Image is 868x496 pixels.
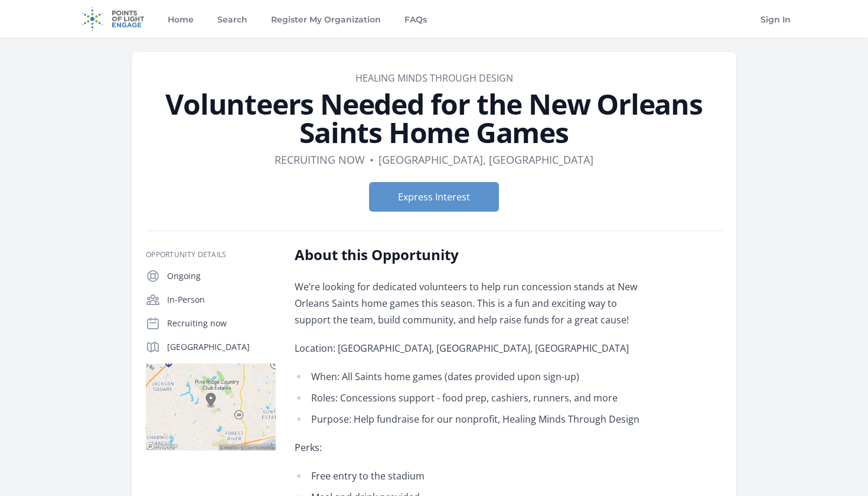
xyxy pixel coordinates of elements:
p: [GEOGRAPHIC_DATA] [167,341,276,353]
p: Perks: [295,439,640,456]
li: Purpose: Help fundraise for our nonprofit, Healing Minds Through Design [295,411,640,427]
img: Map [146,364,276,450]
h3: Opportunity Details [146,250,276,260]
li: When: All Saints home games (dates provided upon sign-up) [295,368,640,385]
li: Roles: Concessions support - food prep, cashiers, runners, and more [295,390,640,406]
button: Express Interest [369,182,499,212]
p: Recruiting now [167,317,276,329]
div: • [370,151,374,168]
a: HEALING MINDS THROUGH DESIGN [355,72,513,85]
p: In-Person [167,294,276,306]
li: Free entry to the stadium [295,468,640,484]
p: Ongoing [167,270,276,282]
dd: [GEOGRAPHIC_DATA], [GEOGRAPHIC_DATA] [378,151,593,168]
h1: Volunteers Needed for the New Orleans Saints Home Games [146,90,722,147]
h2: About this Opportunity [295,245,640,264]
p: We’re looking for dedicated volunteers to help run concession stands at New Orleans Saints home g... [295,278,640,328]
dd: Recruiting now [275,151,365,168]
p: Location: [GEOGRAPHIC_DATA], [GEOGRAPHIC_DATA], [GEOGRAPHIC_DATA] [295,340,640,356]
